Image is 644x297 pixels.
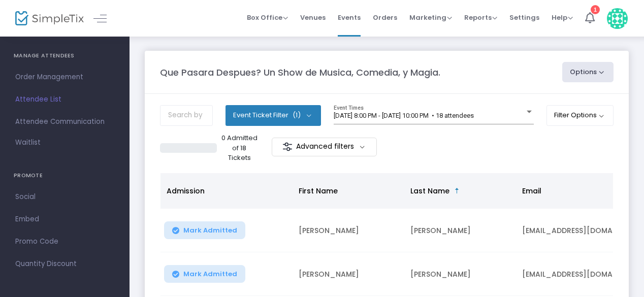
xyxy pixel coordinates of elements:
p: 0 Admitted of 18 Tickets [221,133,258,163]
span: First Name [299,186,338,196]
span: Last Name [410,186,449,196]
span: Quantity Discount [15,257,114,271]
span: Attendee Communication [15,115,114,128]
span: Email [522,186,541,196]
span: Help [552,13,573,22]
button: Options [562,62,614,82]
span: Social [15,190,114,204]
button: Mark Admitted [164,265,245,283]
span: Events [338,5,361,30]
span: [DATE] 8:00 PM - [DATE] 10:00 PM • 18 attendees [334,112,474,119]
span: Mark Admitted [183,270,237,278]
m-button: Advanced filters [272,138,377,156]
span: Mark Admitted [183,226,237,235]
span: Settings [509,5,539,30]
span: Box Office [247,13,288,22]
span: Venues [300,5,326,30]
span: Embed [15,213,114,226]
span: (1) [293,111,301,119]
span: Order Management [15,71,114,84]
span: Attendee List [15,93,114,106]
img: filter [282,142,293,152]
input: Search by name, order number, email, ip address [160,105,213,126]
h4: PROMOTE [14,166,116,186]
div: 1 [591,5,600,14]
td: [PERSON_NAME] [293,209,404,252]
button: Filter Options [546,105,614,125]
m-panel-title: Que Pasara Despues? Un Show de Musica, Comedia, y Magia. [160,65,440,79]
span: Promo Code [15,235,114,248]
h4: MANAGE ATTENDEES [14,46,116,66]
td: [PERSON_NAME] [293,252,404,296]
td: [PERSON_NAME] [404,252,516,296]
button: Event Ticket Filter(1) [226,105,321,125]
span: Orders [373,5,397,30]
span: Admission [167,186,205,196]
span: Sortable [453,187,461,195]
span: Marketing [409,13,452,22]
span: Waitlist [15,138,41,148]
td: [PERSON_NAME] [404,209,516,252]
button: Mark Admitted [164,221,245,239]
span: Reports [464,13,497,22]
